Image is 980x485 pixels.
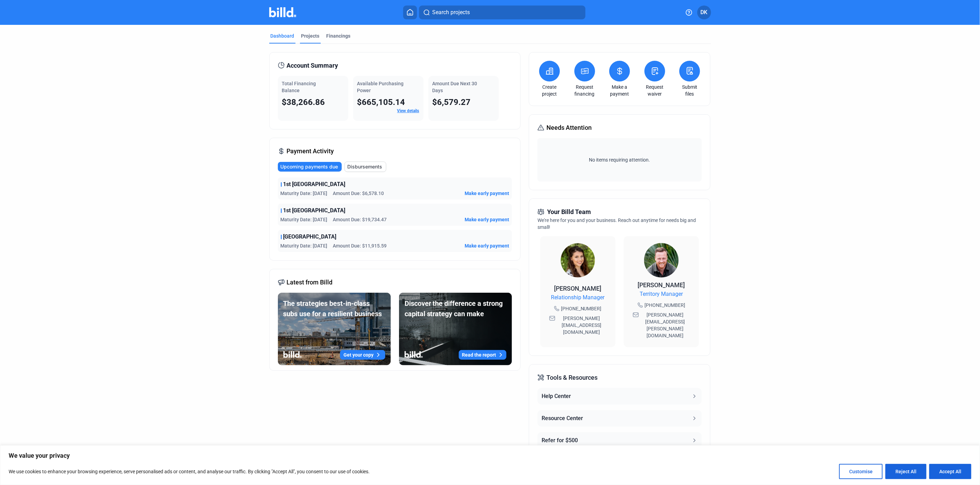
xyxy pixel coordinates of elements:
[269,7,297,17] img: Billd Company Logo
[644,302,685,309] span: [PHONE_NUMBER]
[608,84,632,97] a: Make a payment
[557,315,607,336] span: [PERSON_NAME][EMAIL_ADDRESS][DOMAIN_NAME]
[540,156,699,163] span: No items requiring attention.
[546,373,598,382] span: Tools & Resources
[640,311,690,339] span: [PERSON_NAME][EMAIL_ADDRESS][PERSON_NAME][DOMAIN_NAME]
[546,123,592,133] span: Needs Attention
[638,281,685,289] span: [PERSON_NAME]
[357,97,405,107] span: $665,105.14
[640,290,683,298] span: Territory Manager
[551,293,605,302] span: Relationship Manager
[281,190,328,197] span: Maturity Date: [DATE]
[9,467,370,476] p: We use cookies to enhance your browsing experience, serve personalised ads or content, and analys...
[701,8,708,17] span: DK
[287,61,338,70] span: Account Summary
[345,162,386,172] button: Disbursements
[465,242,509,249] button: Make early payment
[537,432,702,449] button: Refer for $500
[283,233,337,241] span: [GEOGRAPHIC_DATA]
[547,207,591,217] span: Your Billd Team
[542,392,571,400] div: Help Center
[327,32,351,39] div: Financings
[839,464,883,479] button: Customise
[433,97,471,107] span: $6,579.27
[561,305,602,312] span: [PHONE_NUMBER]
[433,81,477,93] span: Amount Due Next 30 Days
[278,162,342,172] button: Upcoming payments due
[885,464,926,479] button: Reject All
[465,216,509,223] button: Make early payment
[287,146,334,156] span: Payment Activity
[459,350,506,360] button: Read the report
[554,285,602,292] span: [PERSON_NAME]
[537,84,562,97] a: Create project
[561,243,595,278] img: Relationship Manager
[537,217,696,230] span: We're here for you and your business. Reach out anytime for needs big and small!
[282,81,316,93] span: Total Financing Balance
[697,6,711,19] button: DK
[678,84,702,97] a: Submit files
[283,206,346,215] span: 1st [GEOGRAPHIC_DATA]
[419,6,585,19] button: Search projects
[333,242,387,249] span: Amount Due: $11,915.59
[537,388,702,405] button: Help Center
[283,298,385,319] div: The strategies best-in-class subs use for a resilient business
[929,464,971,479] button: Accept All
[281,163,338,170] span: Upcoming payments due
[333,216,387,223] span: Amount Due: $19,734.47
[573,84,597,97] a: Request financing
[542,414,583,423] div: Resource Center
[537,410,702,427] button: Resource Center
[9,452,971,460] p: We value your privacy
[283,180,346,188] span: 1st [GEOGRAPHIC_DATA]
[281,242,328,249] span: Maturity Date: [DATE]
[643,84,667,97] a: Request waiver
[644,243,679,278] img: Territory Manager
[287,278,333,287] span: Latest from Billd
[333,190,384,197] span: Amount Due: $6,578.10
[397,108,419,113] a: View details
[282,97,325,107] span: $38,266.86
[465,190,509,197] button: Make early payment
[271,32,294,39] div: Dashboard
[348,163,382,170] span: Disbursements
[432,8,470,17] span: Search projects
[281,216,328,223] span: Maturity Date: [DATE]
[340,350,385,360] button: Get your copy
[301,32,320,39] div: Projects
[405,298,506,319] div: Discover the difference a strong capital strategy can make
[357,81,404,93] span: Available Purchasing Power
[542,436,578,445] div: Refer for $500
